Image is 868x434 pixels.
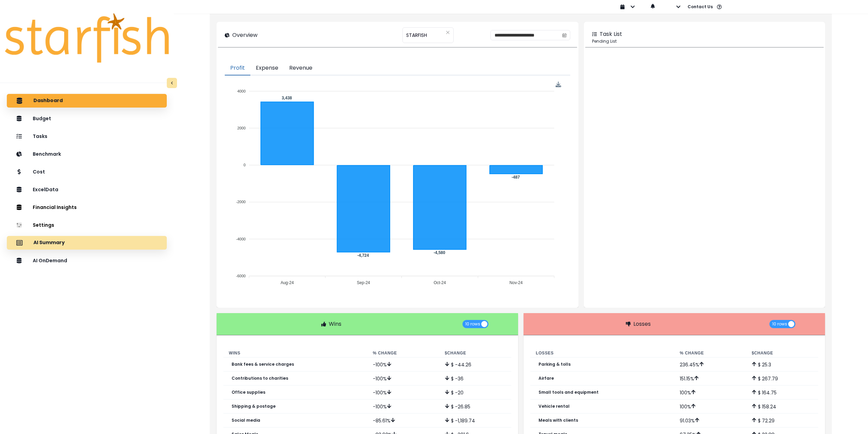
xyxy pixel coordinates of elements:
p: Shipping & postage [232,404,276,409]
div: Menu [556,82,561,87]
tspan: 4000 [237,89,246,93]
th: Wins [223,349,367,358]
svg: calendar [562,33,567,38]
td: 151.15 % [674,372,746,386]
td: $ -1,189.74 [439,414,511,428]
button: AI OnDemand [7,254,167,267]
td: 91.03 % [674,414,746,428]
td: -100 % [367,386,439,400]
button: AI Summary [7,236,167,250]
button: Cost [7,165,167,179]
p: Bank fees & service charges [232,362,294,367]
tspan: -2000 [236,200,246,204]
p: Social media [232,418,260,423]
th: $ Change [746,349,818,358]
p: Meals with clients [539,418,578,423]
td: $ -44.26 [439,358,511,372]
p: Airfare [539,376,554,381]
th: % Change [367,349,439,358]
button: ExcelData [7,183,167,196]
tspan: Oct-24 [434,281,446,285]
button: Financial Insights [7,200,167,214]
button: Dashboard [7,94,167,108]
p: Small tools and equipment [539,390,599,395]
svg: close [446,30,450,34]
button: Revenue [284,61,318,75]
tspan: 2000 [237,126,246,130]
p: Vehicle rental [539,404,570,409]
td: $ 267.79 [746,372,818,386]
button: Settings [7,218,167,232]
button: Tasks [7,129,167,143]
tspan: Nov-24 [510,281,523,285]
p: Tasks [33,134,47,139]
th: $ Change [439,349,511,358]
img: Download Profit [556,82,561,87]
p: Overview [232,31,258,39]
span: 10 rows [465,320,480,328]
p: Losses [633,320,651,328]
td: -85.61 % [367,414,439,428]
tspan: Aug-24 [281,281,294,285]
td: -100 % [367,400,439,414]
th: Losses [530,349,674,358]
td: -100 % [367,372,439,386]
p: AI OnDemand [33,258,67,264]
p: Office supplies [232,390,265,395]
p: Task List [600,30,622,38]
td: 100 % [674,386,746,400]
p: Benchmark [33,151,61,157]
p: Parking & tolls [539,362,571,367]
span: STARFISH [406,28,427,42]
td: 100 % [674,400,746,414]
tspan: Sep-24 [357,281,370,285]
p: Wins [329,320,341,328]
button: Profit [225,61,250,75]
button: Clear [446,29,450,36]
tspan: -4000 [236,237,246,241]
th: % Change [674,349,746,358]
td: 236.45 % [674,358,746,372]
button: Budget [7,112,167,125]
p: Dashboard [33,98,63,104]
button: Expense [250,61,284,75]
p: ExcelData [33,187,58,193]
span: 10 rows [772,320,787,328]
td: -100 % [367,358,439,372]
td: $ 25.3 [746,358,818,372]
p: AI Summary [33,240,65,246]
td: $ 158.24 [746,400,818,414]
tspan: -6000 [236,274,246,278]
td: $ -20 [439,386,511,400]
td: $ 72.29 [746,414,818,428]
tspan: 0 [244,163,246,167]
td: $ -36 [439,372,511,386]
p: Budget [33,116,51,122]
td: $ -26.85 [439,400,511,414]
td: $ 164.75 [746,386,818,400]
p: Pending List [592,38,817,44]
button: Benchmark [7,147,167,161]
p: Cost [33,169,45,175]
p: Contributions to charities [232,376,288,381]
